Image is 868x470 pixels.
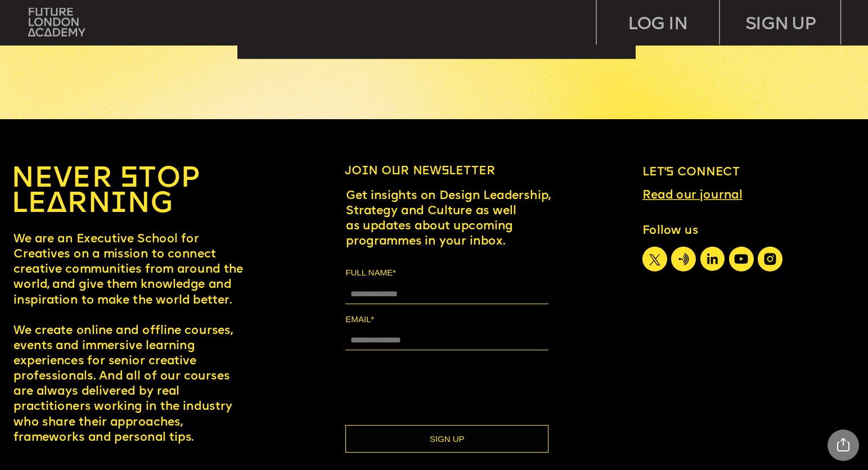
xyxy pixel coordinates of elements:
[345,425,548,453] button: SIGN UP
[642,189,743,202] a: Read our journal
[28,8,85,37] img: upload-bfdffa89-fac7-4f57-a443-c7c39906ba42.png
[14,233,246,444] span: We are an Executive School for Creatives on a mission to connect creative communities from around...
[642,224,698,237] span: Follow us
[827,430,859,461] div: Share
[345,359,550,411] iframe: reCAPTCHA
[345,313,548,326] label: EMAIL*
[642,166,740,179] span: Let’s connect
[11,164,208,220] a: NEVER STOP LEARNING
[345,165,495,178] span: Join our newsletter
[346,189,554,248] span: Get insights on Design Leadership, Strategy and Culture as well as updates about upcoming program...
[345,266,548,279] label: FULL NAME*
